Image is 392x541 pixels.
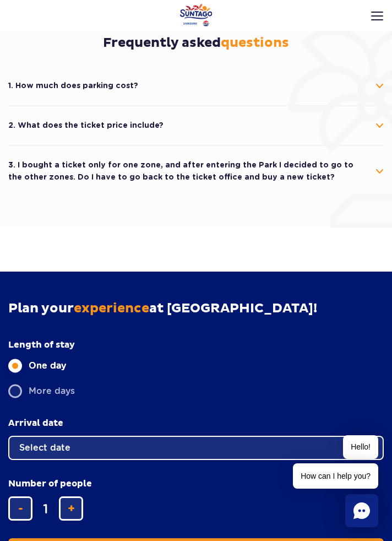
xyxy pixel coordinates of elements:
[8,436,384,460] button: Select date
[74,300,149,317] span: experience
[343,435,378,459] span: Hello!
[59,496,83,521] button: add ticket
[180,4,213,26] a: Park of Poland
[371,12,383,20] img: Open menu
[8,417,63,429] span: Arrival date
[8,339,75,351] span: Length of stay
[8,496,32,521] button: remove ticket
[293,463,378,489] span: How can I help you?
[32,496,59,521] input: number of tickets
[8,300,384,317] h2: Plan your at [GEOGRAPHIC_DATA]!
[8,73,384,99] button: 1. How much does parking cost?
[8,153,384,190] button: 3. I bought a ticket only for one zone, and after entering the Park I decided to go to the other ...
[8,478,92,490] span: Number of people
[8,113,384,138] button: 2. What does the ticket price include?
[8,383,384,399] label: More days
[8,358,384,374] label: One day
[345,494,378,527] div: Chat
